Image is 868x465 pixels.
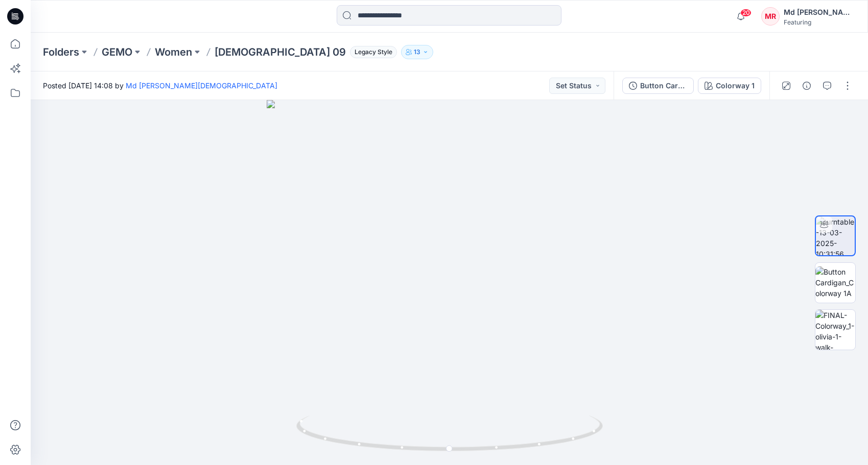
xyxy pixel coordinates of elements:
a: Folders [43,45,79,59]
p: [DEMOGRAPHIC_DATA] 09 [215,45,346,59]
div: Md [PERSON_NAME][DEMOGRAPHIC_DATA] [784,6,855,18]
span: Legacy Style [350,46,397,58]
button: Legacy Style [346,45,397,59]
button: Details [799,78,815,94]
button: 13 [401,45,433,59]
p: 13 [414,46,420,58]
div: Button Cardigan- Navy [640,80,687,91]
span: 20 [740,9,752,17]
img: turntable-13-03-2025-10:31:56 [816,216,855,255]
img: FINAL-Colorway_1-olivia-1-walk-01@3x@3x [815,310,855,350]
a: Md [PERSON_NAME][DEMOGRAPHIC_DATA] [126,81,277,90]
div: Colorway 1 [716,80,755,91]
div: MR [761,7,780,26]
a: GEMO [102,45,132,59]
img: Button Cardigan_Colorway 1A [815,266,855,299]
div: Featuring [784,18,855,26]
button: Colorway 1 [698,78,761,94]
button: Button Cardigan- Navy [622,78,694,94]
span: Posted [DATE] 14:08 by [43,80,277,91]
a: Women [155,45,192,59]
